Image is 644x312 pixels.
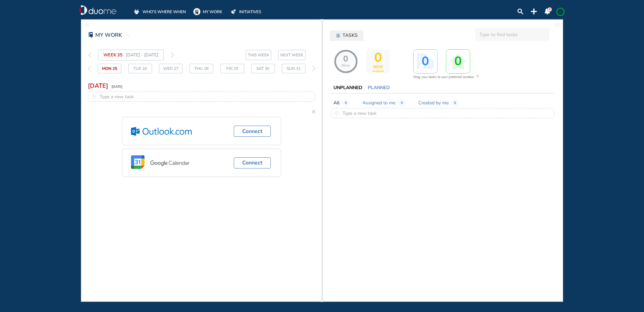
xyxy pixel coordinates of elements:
img: thin-right-arrow-grey.874f3e01.svg [171,52,174,58]
div: google [131,155,195,170]
img: mywork-red-on.755fc005.svg [88,32,94,38]
img: cross-thin.6f54a4cd.svg [312,110,315,113]
a: INITIATIVES [230,8,261,15]
span: 0 [398,99,406,107]
img: fullwidthpage.7645317a.svg [555,22,560,28]
img: tasks-icon-6184ad.77ad149c.svg [336,33,340,37]
span: UNPLANNED [333,84,362,91]
span: [DATE] [111,83,122,91]
div: round_unchecked [334,111,339,115]
button: UNPLANNED [331,84,365,92]
button: Assigned to me [360,98,398,107]
img: mywork-on.5af487f3.svg [193,8,200,15]
span: INITIATIVES [239,8,261,15]
div: thin-left-arrow-grey [88,50,91,60]
img: whoswherewhen-off.a3085474.svg [134,9,139,14]
a: duome-logo-whitelogologo-notext [79,5,116,15]
div: cross-bg [475,74,480,78]
span: Connect [242,159,262,167]
div: fullwidthpage [555,22,560,28]
span: PLANNED [368,84,390,91]
img: outlook.05b6f53f.svg [131,127,192,136]
img: duome-logo-whitelogo.b0ca3abf.svg [79,5,116,15]
div: thin-right-arrow-grey [170,50,174,60]
img: round_unchecked.fea2151d.svg [334,111,339,115]
div: activity-box [446,49,470,74]
span: [DATE] [88,82,108,90]
div: task-ellipse [125,31,129,40]
div: thin-right-arrow-grey [312,64,315,73]
span: 0 [373,50,383,70]
span: Assigned to me [362,100,395,106]
button: next-week [278,50,305,60]
div: fullwidthpage [84,22,89,28]
span: Done [342,64,350,68]
span: Drag your tasks to your preferred location [413,74,474,80]
div: notification-panel-on [544,8,550,15]
button: Connect [234,126,271,137]
img: thin-right-arrow-grey.874f3e01.svg [312,66,315,71]
span: 0 [342,99,350,107]
span: MY WORK [95,31,122,39]
span: 0 [451,99,459,107]
img: cross-bg.b2a90242.svg [475,74,480,78]
span: NEW [373,65,383,70]
button: All [331,98,342,107]
span: TASKS [343,32,358,39]
div: activity-box [413,49,438,74]
div: plus-topbar [531,8,537,15]
img: task-ellipse.fef7074b.svg [125,31,129,40]
div: whoswherewhen-off [133,8,140,15]
img: round_unchecked.fea2151d.svg [92,94,96,99]
button: Created by me [416,98,451,107]
div: duome-logo-whitelogo [79,5,116,15]
img: google.ed9f6f52.svg [131,155,195,170]
div: activity-box [366,50,390,73]
img: search-lens.23226280.svg [517,8,523,15]
img: thin-left-arrow-grey.f0cbfd8f.svg [88,52,91,58]
a: WHO'S WHERE WHEN [133,8,186,15]
span: NEXT WEEK [280,52,303,58]
span: MY WORK [203,8,222,15]
div: mywork-red-on [88,32,94,38]
div: thin-left-arrow-grey [88,64,91,73]
div: outlook [131,127,192,136]
span: 0 [549,7,551,11]
div: initiatives-off [230,8,237,15]
span: Connect [242,127,262,135]
img: notification-panel-on.a48c1939.svg [544,8,550,15]
span: Created by me [418,100,449,106]
button: this-week [246,50,271,60]
img: fullwidthpage.7645317a.svg [84,22,89,28]
span: THIS WEEK [248,52,269,58]
span: All [333,100,340,106]
span: WEEK 35 [103,51,123,59]
input: Type to find tasks [475,28,549,41]
span: [DATE] - [DATE] [126,51,158,59]
span: WHO'S WHERE WHEN [142,8,186,15]
img: initiatives-off.b77ef7b9.svg [231,9,236,14]
button: Connect [234,157,271,168]
div: search-lens [517,8,523,15]
img: thin-left-arrow-grey.f0cbfd8f.svg [88,66,91,71]
span: assigned [373,70,384,73]
div: NaN% 0/0 [334,50,358,73]
img: plus-topbar.b126d2c6.svg [531,8,537,15]
button: PLANNED [365,84,393,92]
div: mywork-on [193,8,200,15]
div: round_unchecked [92,94,96,99]
button: tasks-icon-6184adTASKS [330,30,363,41]
div: tasks-icon-6184ad [336,33,341,38]
a: MY WORK [193,8,222,15]
div: cross-thin [309,107,319,117]
span: 0 [335,54,356,68]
